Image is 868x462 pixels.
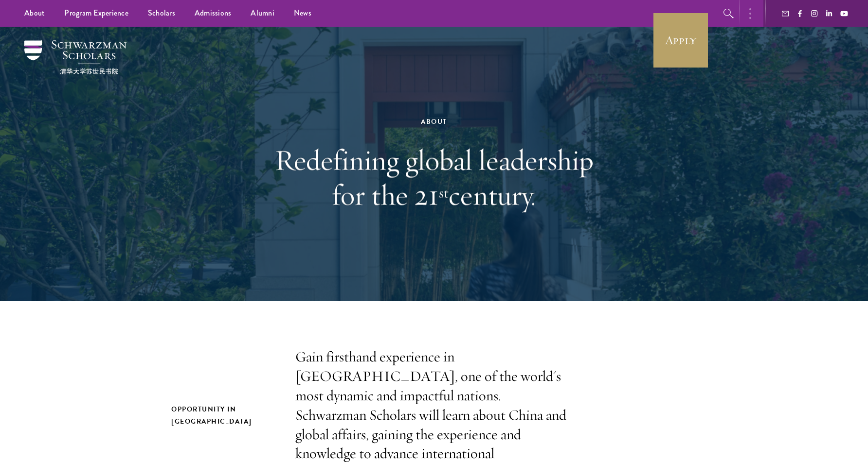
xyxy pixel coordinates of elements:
[266,142,602,212] h1: Redefining global leadership for the 21 century.
[439,183,449,202] sup: st
[171,403,276,428] h2: Opportunity in [GEOGRAPHIC_DATA]
[24,40,127,74] img: Schwarzman Scholars
[266,116,602,128] div: About
[653,13,708,68] a: Apply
